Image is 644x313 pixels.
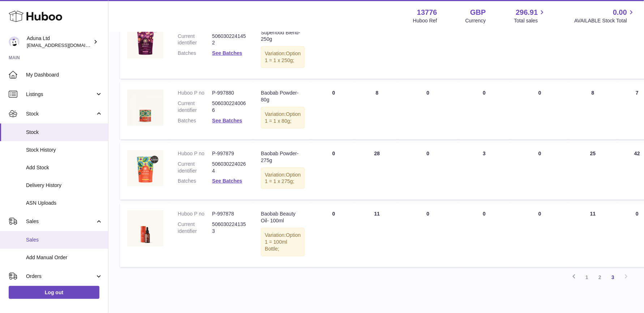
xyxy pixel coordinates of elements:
span: Total sales [514,17,546,24]
div: Currency [465,17,486,24]
dd: 5060302240264 [212,161,246,174]
span: Option 1 = 100ml Bottle; [265,232,301,252]
td: 0 [312,143,355,200]
a: 3 [606,271,619,284]
span: Stock [26,110,95,117]
td: 8 [568,82,618,139]
span: Add Manual Order [26,254,103,261]
span: 0 [538,151,541,156]
dd: 5060302240066 [212,100,246,114]
dd: 5060302241452 [212,33,246,47]
div: Variation: [261,168,305,189]
span: Sales [26,236,103,243]
td: 6 [568,15,618,79]
td: 11 [568,203,618,267]
td: 1 [457,15,511,79]
dt: Huboo P no [178,90,212,96]
img: product image [127,22,163,58]
span: 0.00 [613,8,627,17]
a: 296.91 Total sales [514,8,546,24]
a: 2 [593,271,606,284]
dd: P-997880 [212,90,246,96]
td: 0 [399,82,457,139]
dt: Current identifier [178,161,212,174]
a: See Batches [212,118,242,123]
td: 0 [399,203,457,267]
dt: Current identifier [178,100,212,114]
td: 0 [399,15,457,79]
div: Baobab Beauty Oil- 100ml [261,210,305,224]
td: 6 [312,15,355,79]
dt: Huboo P no [178,150,212,157]
div: Variation: [261,46,305,68]
td: 0 [457,82,511,139]
dt: Huboo P no [178,210,212,217]
span: Listings [26,91,95,98]
img: product image [127,150,163,186]
td: 0 [399,143,457,200]
td: 0 [457,203,511,267]
span: Stock [26,129,103,136]
div: Variation: [261,228,305,256]
img: foyin.fagbemi@aduna.com [9,36,20,47]
dd: P-997878 [212,210,246,217]
span: 0 [538,211,541,217]
span: 296.91 [516,8,538,17]
span: ASN Uploads [26,200,103,207]
div: Baobab Powder- 275g [261,150,305,164]
a: See Batches [212,50,242,56]
td: 0 [312,203,355,267]
span: Option 1 = 1 x 80g; [265,111,301,124]
div: Variation: [261,107,305,129]
dd: 5060302241353 [212,221,246,235]
span: My Dashboard [26,71,103,78]
div: Beauty Advanced Superfood Blend- 250g [261,22,305,43]
td: 0 [312,82,355,139]
td: 28 [355,143,399,200]
div: Huboo Ref [413,17,437,24]
span: Stock History [26,147,103,153]
div: Baobab Powder- 80g [261,90,305,103]
strong: 13776 [417,8,437,17]
a: 0.00 AVAILABLE Stock Total [574,8,635,24]
dt: Batches [178,117,212,124]
td: 3 [457,143,511,200]
span: Add Stock [26,164,103,171]
img: product image [127,90,163,126]
img: product image [127,210,163,247]
span: [EMAIL_ADDRESS][DOMAIN_NAME] [27,42,106,48]
span: Orders [26,273,95,280]
td: 7 [355,15,399,79]
dd: P-997879 [212,150,246,157]
strong: GBP [470,8,486,17]
a: Log out [9,286,99,299]
dt: Current identifier [178,221,212,235]
span: Sales [26,218,95,225]
span: Delivery History [26,182,103,189]
td: 11 [355,203,399,267]
dt: Current identifier [178,33,212,47]
dt: Batches [178,50,212,57]
div: Aduna Ltd [27,35,92,49]
td: 25 [568,143,618,200]
dt: Batches [178,178,212,184]
td: 8 [355,82,399,139]
a: See Batches [212,178,242,184]
span: 0 [538,90,541,96]
a: 1 [580,271,593,284]
span: AVAILABLE Stock Total [574,17,635,24]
